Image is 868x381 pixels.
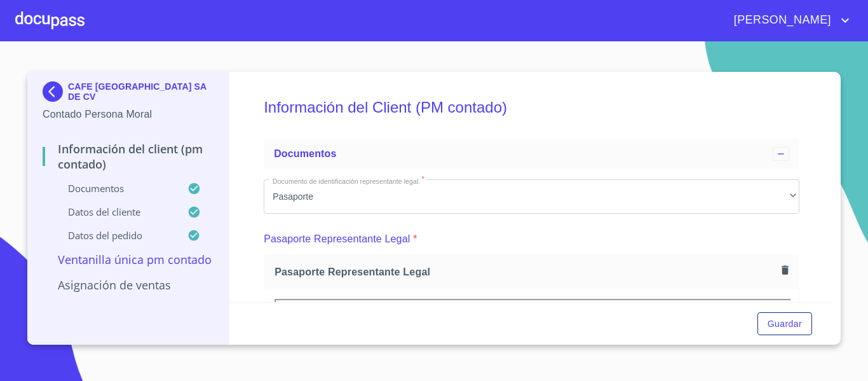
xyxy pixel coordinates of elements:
p: Contado Persona Moral [43,107,214,122]
div: Documentos [264,139,799,169]
span: [PERSON_NAME] [724,10,837,31]
div: Pasaporte [264,179,799,214]
p: Asignación de Ventas [43,277,214,293]
button: account of current user [724,10,853,31]
span: Pasaporte Representante Legal [275,265,776,279]
p: CAFE [GEOGRAPHIC_DATA] SA DE CV [68,81,214,102]
h5: Información del Client (PM contado) [264,81,799,134]
p: Ventanilla única PM contado [43,252,214,267]
p: Información del Client (PM contado) [43,141,214,172]
p: Datos del pedido [43,229,187,242]
p: Datos del cliente [43,205,187,218]
button: Guardar [757,312,812,336]
span: Documentos [274,148,336,159]
p: Documentos [43,182,187,195]
p: Pasaporte Representante Legal [264,232,410,247]
img: Docupass spot blue [43,81,68,102]
span: Guardar [768,316,802,332]
div: CAFE [GEOGRAPHIC_DATA] SA DE CV [43,81,214,107]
